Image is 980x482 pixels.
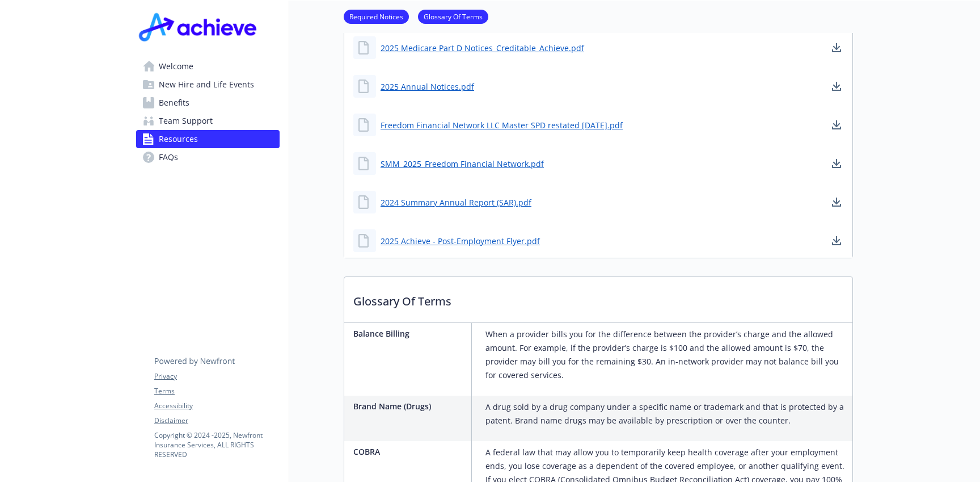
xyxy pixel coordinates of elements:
[154,401,279,411] a: Accessibility
[830,79,843,93] a: download document
[381,235,540,247] a: 2025 Achieve - Post-Employment Flyer.pdf
[381,196,531,208] a: 2024 Summary Annual Report (SAR).pdf
[344,277,852,319] p: Glossary Of Terms
[159,76,254,94] span: New Hire and Life Events
[418,11,488,22] a: Glossary Of Terms
[485,328,848,382] p: When a provider bills you for the difference between the provider’s charge and the allowed amount...
[136,94,280,112] a: Benefits
[353,446,467,458] p: COBRA
[830,41,843,55] a: download document
[136,148,280,166] a: FAQs
[159,94,189,112] span: Benefits
[381,81,474,93] a: 2025 Annual Notices.pdf
[830,234,843,248] a: download document
[159,148,178,166] span: FAQs
[381,119,623,131] a: Freedom Financial Network LLC Master SPD restated [DATE].pdf
[136,76,280,94] a: New Hire and Life Events
[381,158,544,170] a: SMM_2025_Freedom Financial Network.pdf
[154,416,279,426] a: Disclaimer
[136,130,280,148] a: Resources
[830,157,843,170] a: download document
[353,400,467,412] p: Brand Name (Drugs)
[353,328,467,340] p: Balance Billing
[381,42,584,54] a: 2025 Medicare Part D Notices_Creditable_Achieve.pdf
[159,130,198,148] span: Resources
[136,57,280,76] a: Welcome
[830,118,843,132] a: download document
[154,371,279,382] a: Privacy
[344,11,409,22] a: Required Notices
[159,112,213,130] span: Team Support
[485,400,848,427] p: A drug sold by a drug company under a specific name or trademark and that is protected by a paten...
[136,112,280,130] a: Team Support
[159,57,193,76] span: Welcome
[830,195,843,209] a: download document
[154,386,279,396] a: Terms
[154,430,279,459] p: Copyright © 2024 - 2025 , Newfront Insurance Services, ALL RIGHTS RESERVED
